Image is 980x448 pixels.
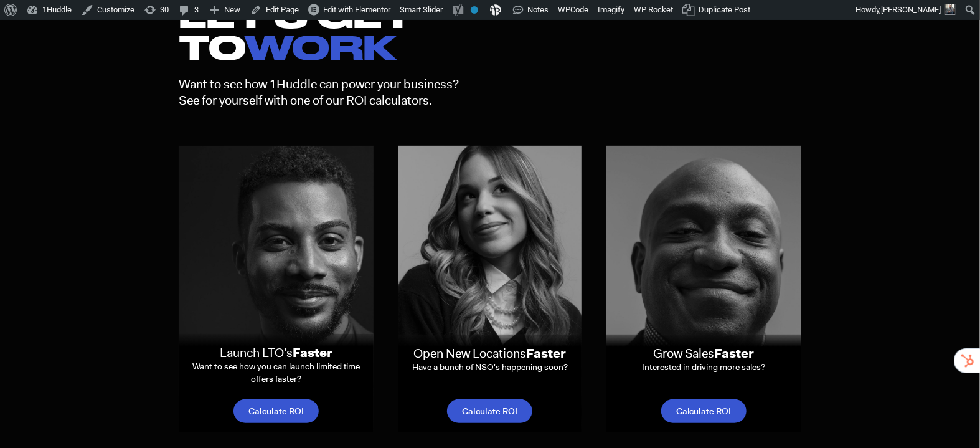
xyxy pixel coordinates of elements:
[471,6,478,14] div: No index
[447,399,532,423] a: Calculate ROI
[398,360,581,384] span: Have a bunch of NSO's happening soon?
[526,345,566,361] b: Faster
[881,5,941,14] span: [PERSON_NAME]
[676,407,732,416] span: Calculate ROI
[606,347,801,384] p: Grow Sales
[185,346,367,384] p: Launch LTO's
[462,407,517,416] span: Calculate ROI
[192,361,360,384] span: Want to see how you can launch limited time offers faster?
[233,399,319,423] a: Calculate ROI
[945,4,956,15] img: Avatar photo
[398,347,581,384] p: Open New Locations
[179,76,801,108] p: Want to see how 1Huddle can power your business? See for yourself with one of our ROI calculators.
[248,407,304,416] span: Calculate ROI
[661,399,747,423] a: Calculate ROI
[606,360,801,384] span: Interested in driving more sales?
[323,5,390,14] span: Edit with Elementor
[293,345,332,361] b: Faster
[245,27,397,66] span: Work
[715,345,755,361] b: Faster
